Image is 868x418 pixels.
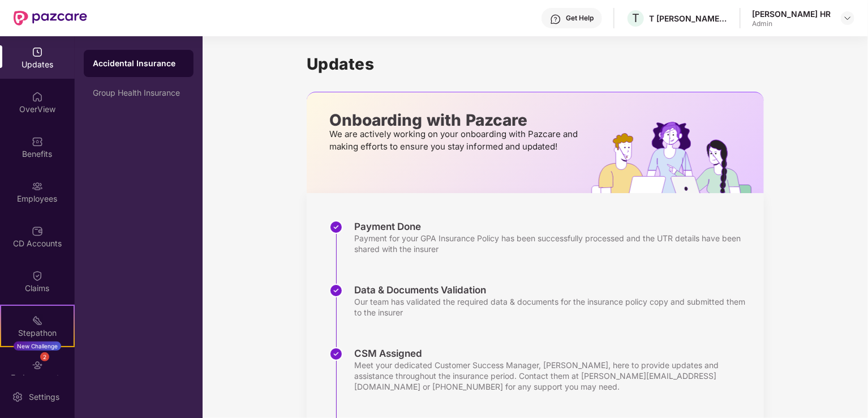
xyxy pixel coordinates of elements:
[329,220,343,234] img: svg+xml;base64,PHN2ZyBpZD0iU3RlcC1Eb25lLTMyeDMyIiB4bWxucz0iaHR0cDovL3d3dy53My5vcmcvMjAwMC9zdmciIH...
[329,115,581,125] p: Onboarding with Pazcare
[354,360,753,392] div: Meet your dedicated Customer Success Manager, [PERSON_NAME], here to provide updates and assistan...
[354,347,753,360] div: CSM Assigned
[354,233,753,254] div: Payment for your GPA Insurance Policy has been successfully processed and the UTR details have be...
[329,128,581,153] p: We are actively working on your onboarding with Pazcare and making efforts to ensure you stay inf...
[93,88,184,97] div: Group Health Insurance
[649,13,728,24] div: T [PERSON_NAME] & [PERSON_NAME]
[40,352,49,361] div: 2
[843,14,852,23] img: svg+xml;base64,PHN2ZyBpZD0iRHJvcGRvd24tMzJ4MzIiIHhtbG5zPSJodHRwOi8vd3d3LnczLm9yZy8yMDAwL3N2ZyIgd2...
[32,270,43,281] img: svg+xml;base64,PHN2ZyBpZD0iQ2xhaW0iIHhtbG5zPSJodHRwOi8vd3d3LnczLm9yZy8yMDAwL3N2ZyIgd2lkdGg9IjIwIi...
[14,11,87,25] img: New Pazcare Logo
[93,58,184,69] div: Accidental Insurance
[1,327,74,339] div: Stepathon
[14,342,61,351] div: New Challenge
[32,91,43,103] img: svg+xml;base64,PHN2ZyBpZD0iSG9tZSIgeG1sbnM9Imh0dHA6Ly93d3cudzMub3JnLzIwMDAvc3ZnIiB3aWR0aD0iMjAiIG...
[32,315,43,326] img: svg+xml;base64,PHN2ZyB4bWxucz0iaHR0cDovL3d3dy53My5vcmcvMjAwMC9zdmciIHdpZHRoPSIyMSIgaGVpZ2h0PSIyMC...
[32,136,43,147] img: svg+xml;base64,PHN2ZyBpZD0iQmVuZWZpdHMiIHhtbG5zPSJodHRwOi8vd3d3LnczLm9yZy8yMDAwL3N2ZyIgd2lkdGg9Ij...
[307,54,764,74] h1: Updates
[354,296,753,318] div: Our team has validated the required data & documents for the insurance policy copy and submitted ...
[329,347,343,361] img: svg+xml;base64,PHN2ZyBpZD0iU3RlcC1Eb25lLTMyeDMyIiB4bWxucz0iaHR0cDovL3d3dy53My5vcmcvMjAwMC9zdmciIH...
[566,14,594,23] div: Get Help
[32,181,43,192] img: svg+xml;base64,PHN2ZyBpZD0iRW1wbG95ZWVzIiB4bWxucz0iaHR0cDovL3d3dy53My5vcmcvMjAwMC9zdmciIHdpZHRoPS...
[354,220,753,233] div: Payment Done
[632,11,639,25] span: T
[32,46,43,58] img: svg+xml;base64,PHN2ZyBpZD0iVXBkYXRlZCIgeG1sbnM9Imh0dHA6Ly93d3cudzMub3JnLzIwMDAvc3ZnIiB3aWR0aD0iMj...
[12,391,23,403] img: svg+xml;base64,PHN2ZyBpZD0iU2V0dGluZy0yMHgyMCIgeG1sbnM9Imh0dHA6Ly93d3cudzMub3JnLzIwMDAvc3ZnIiB3aW...
[329,284,343,297] img: svg+xml;base64,PHN2ZyBpZD0iU3RlcC1Eb25lLTMyeDMyIiB4bWxucz0iaHR0cDovL3d3dy53My5vcmcvMjAwMC9zdmciIH...
[752,19,831,28] div: Admin
[25,391,63,403] div: Settings
[752,8,831,19] div: [PERSON_NAME] HR
[591,122,764,193] img: hrOnboarding
[32,360,43,371] img: svg+xml;base64,PHN2ZyBpZD0iRW5kb3JzZW1lbnRzIiB4bWxucz0iaHR0cDovL3d3dy53My5vcmcvMjAwMC9zdmciIHdpZH...
[354,284,753,296] div: Data & Documents Validation
[32,225,43,237] img: svg+xml;base64,PHN2ZyBpZD0iQ0RfQWNjb3VudHMiIGRhdGEtbmFtZT0iQ0QgQWNjb3VudHMiIHhtbG5zPSJodHRwOi8vd3...
[550,14,561,25] img: svg+xml;base64,PHN2ZyBpZD0iSGVscC0zMngzMiIgeG1sbnM9Imh0dHA6Ly93d3cudzMub3JnLzIwMDAvc3ZnIiB3aWR0aD...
